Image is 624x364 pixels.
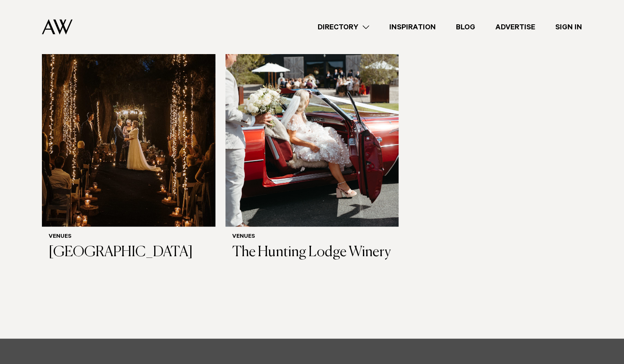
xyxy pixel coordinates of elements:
a: Inspiration [379,21,446,33]
img: Auckland Weddings Logo [42,19,72,34]
a: Sign In [545,21,592,33]
h3: The Hunting Lodge Winery [232,244,392,261]
a: Advertise [485,21,545,33]
a: Blog [446,21,485,33]
h3: [GEOGRAPHIC_DATA] [49,244,209,261]
a: Directory [308,21,379,33]
h6: Venues [232,233,392,240]
h6: Venues [49,233,209,240]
